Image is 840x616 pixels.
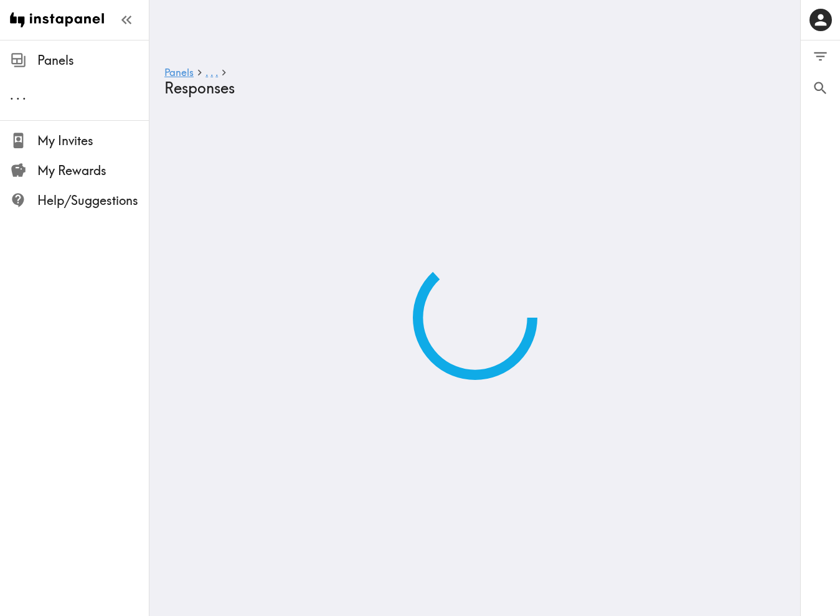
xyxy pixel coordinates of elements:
span: . [16,87,20,103]
span: Search [812,80,829,97]
a: Panels [164,67,194,79]
button: Search [801,72,840,104]
span: . [215,66,218,78]
span: Filter Responses [812,48,829,65]
span: . [22,87,26,103]
span: Help/Suggestions [37,192,149,209]
span: My Rewards [37,162,149,179]
button: Filter Responses [801,40,840,72]
span: . [210,66,213,78]
a: ... [205,67,218,79]
h4: Responses [164,79,775,97]
span: Panels [37,52,149,69]
span: . [205,66,208,78]
span: . [10,87,14,103]
span: My Invites [37,132,149,149]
